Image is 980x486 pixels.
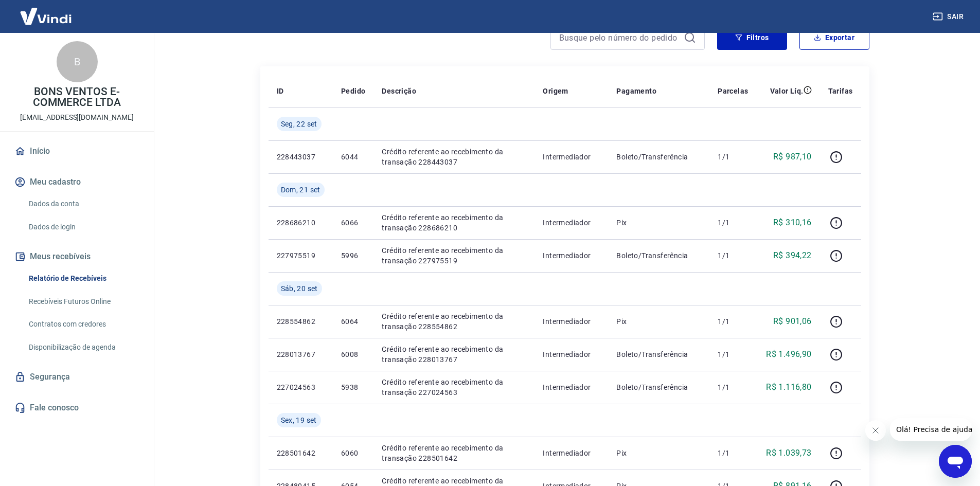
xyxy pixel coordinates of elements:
[799,25,869,50] button: Exportar
[766,348,811,361] p: R$ 1.496,90
[25,291,141,312] a: Recebíveis Futuros Online
[341,86,365,96] p: Pedido
[341,250,365,261] p: 5996
[12,1,79,32] img: Vindi
[770,86,804,96] p: Valor Líq.
[382,311,526,332] p: Crédito referente ao recebimento da transação 228554862
[543,152,600,162] p: Intermediador
[341,382,365,392] p: 5938
[773,217,812,229] p: R$ 310,16
[382,377,526,398] p: Crédito referente ao recebimento da transação 227024563
[25,217,141,238] a: Dados de login
[718,316,748,327] p: 1/1
[766,381,811,393] p: R$ 1.116,80
[543,86,568,96] p: Origem
[57,41,98,82] div: B
[382,245,526,266] p: Crédito referente ao recebimento da transação 227975519
[616,349,701,359] p: Boleto/Transferência
[277,448,325,458] p: 228501642
[718,86,748,96] p: Parcelas
[616,448,701,458] p: Pix
[616,250,701,261] p: Boleto/Transferência
[25,337,141,358] a: Disponibilização de agenda
[543,448,600,458] p: Intermediador
[341,349,365,359] p: 6008
[773,151,812,163] p: R$ 987,10
[718,448,748,458] p: 1/1
[341,316,365,327] p: 6064
[382,443,526,463] p: Crédito referente ao recebimento da transação 228501642
[890,418,972,441] iframe: Mensagem da empresa
[277,382,325,392] p: 227024563
[277,349,325,359] p: 228013767
[341,152,365,162] p: 6044
[828,86,853,96] p: Tarifas
[543,349,600,359] p: Intermediador
[718,250,748,261] p: 1/1
[382,212,526,233] p: Crédito referente ao recebimento da transação 228686210
[277,316,325,327] p: 228554862
[341,218,365,228] p: 6066
[718,382,748,392] p: 1/1
[718,349,748,359] p: 1/1
[559,30,680,45] input: Busque pelo número do pedido
[277,86,284,96] p: ID
[341,448,365,458] p: 6060
[616,152,701,162] p: Boleto/Transferência
[12,140,141,163] a: Início
[543,316,600,327] p: Intermediador
[718,218,748,228] p: 1/1
[281,119,317,129] span: Seg, 22 set
[277,250,325,261] p: 227975519
[543,250,600,261] p: Intermediador
[616,86,656,96] p: Pagamento
[8,86,146,108] p: BONS VENTOS E-COMMERCE LTDA
[277,218,325,228] p: 228686210
[382,147,526,167] p: Crédito referente ao recebimento da transação 228443037
[12,171,141,193] button: Meu cadastro
[543,382,600,392] p: Intermediador
[12,397,141,419] a: Fale conosco
[382,86,416,96] p: Descrição
[717,25,787,50] button: Filtros
[12,366,141,388] a: Segurança
[277,152,325,162] p: 228443037
[281,283,318,294] span: Sáb, 20 set
[6,7,86,15] span: Olá! Precisa de ajuda?
[25,314,141,335] a: Contratos com credores
[616,316,701,327] p: Pix
[12,245,141,268] button: Meus recebíveis
[281,415,317,425] span: Sex, 19 set
[931,7,968,26] button: Sair
[25,268,141,289] a: Relatório de Recebíveis
[766,447,811,459] p: R$ 1.039,73
[20,112,134,123] p: [EMAIL_ADDRESS][DOMAIN_NAME]
[773,315,812,328] p: R$ 901,06
[616,382,701,392] p: Boleto/Transferência
[543,218,600,228] p: Intermediador
[773,249,812,262] p: R$ 394,22
[718,152,748,162] p: 1/1
[616,218,701,228] p: Pix
[382,344,526,365] p: Crédito referente ao recebimento da transação 228013767
[281,185,320,195] span: Dom, 21 set
[939,445,972,478] iframe: Botão para abrir a janela de mensagens
[865,420,886,441] iframe: Fechar mensagem
[25,193,141,214] a: Dados da conta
